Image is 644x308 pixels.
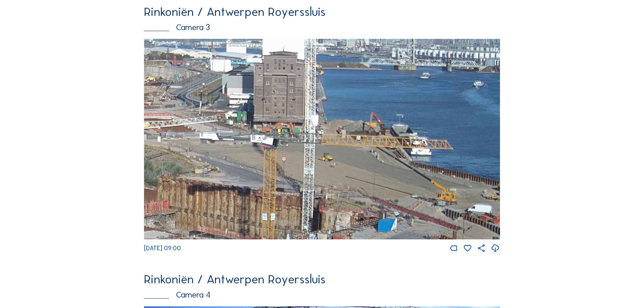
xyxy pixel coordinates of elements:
div: Rinkoniën / Antwerpen Royerssluis [144,273,500,285]
div: Camera 3 [144,23,500,32]
div: Camera 4 [144,291,500,299]
div: Rinkoniën / Antwerpen Royerssluis [144,6,500,18]
img: Image [144,39,500,239]
span: [DATE] 09:00 [144,244,181,252]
